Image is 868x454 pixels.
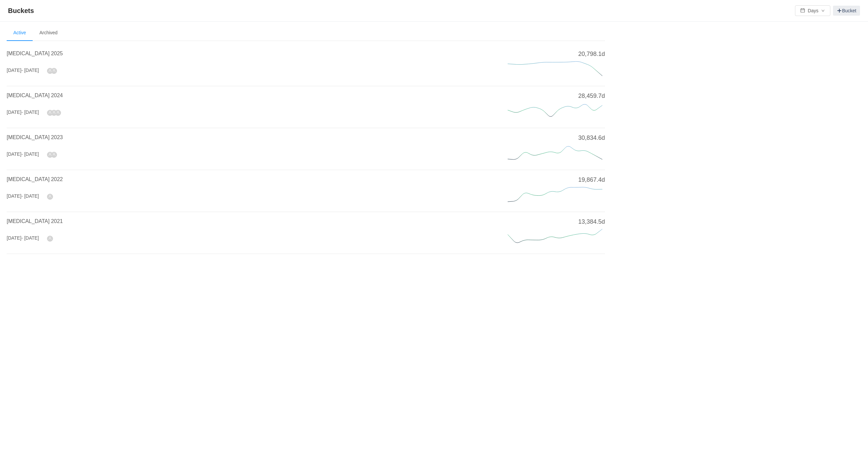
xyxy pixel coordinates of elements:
span: - [DATE] [21,151,39,157]
a: [MEDICAL_DATA] 2021 [7,218,63,224]
a: [MEDICAL_DATA] 2025 [7,51,63,56]
div: [DATE] [7,235,39,242]
span: - [DATE] [21,68,39,73]
i: icon: user [52,69,56,72]
i: icon: user [48,153,52,156]
i: icon: user [52,153,56,156]
i: icon: user [56,111,60,114]
i: icon: user [48,69,52,72]
div: [DATE] [7,193,39,200]
li: Active [7,25,33,41]
div: [DATE] [7,67,39,74]
span: - [DATE] [21,193,39,199]
span: 30,834.6d [578,133,605,142]
i: icon: user [48,237,52,240]
span: Buckets [8,5,38,16]
span: - [DATE] [21,110,39,115]
span: 13,384.5d [578,217,605,226]
a: Bucket [833,6,860,16]
div: [DATE] [7,109,39,116]
i: icon: user [52,111,56,114]
li: Archived [33,25,64,41]
a: [MEDICAL_DATA] 2022 [7,176,63,182]
span: - [DATE] [21,235,39,241]
i: icon: user [48,111,52,114]
div: [DATE] [7,151,39,158]
a: [MEDICAL_DATA] 2023 [7,134,63,140]
span: 28,459.7d [578,92,605,101]
a: [MEDICAL_DATA] 2024 [7,93,63,98]
span: 20,798.1d [578,50,605,59]
button: icon: calendarDaysicon: down [795,5,830,16]
span: 19,867.4d [578,175,605,184]
i: icon: user [48,195,52,198]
